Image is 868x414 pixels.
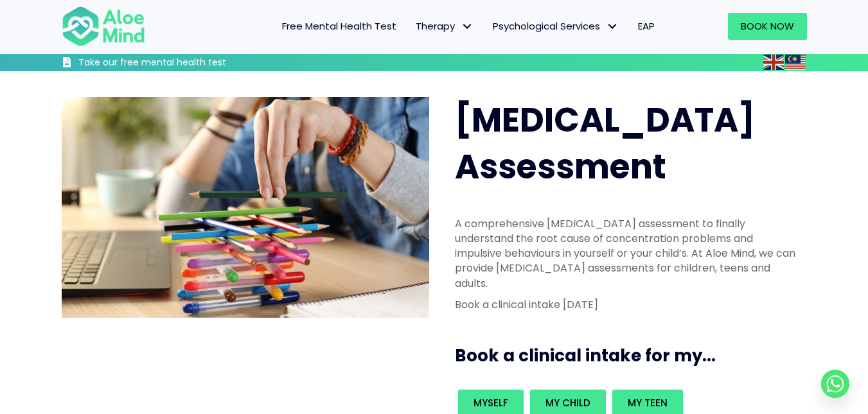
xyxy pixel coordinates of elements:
[493,19,619,33] span: Psychological Services
[483,13,628,40] a: Psychological ServicesPsychological Services: submenu
[162,13,664,40] nav: Menu
[455,297,799,312] p: Book a clinical intake [DATE]
[545,396,590,410] span: My child
[62,56,295,71] a: Take our free mental health test
[638,19,655,33] span: EAP
[628,13,664,40] a: EAP
[785,55,806,70] img: ms
[603,17,622,36] span: Psychological Services: submenu
[272,13,406,40] a: Free Mental Health Test
[763,55,785,69] a: English
[455,216,799,291] p: A comprehensive [MEDICAL_DATA] assessment to finally understand the root cause of concentration p...
[458,17,477,36] span: Therapy: submenu
[282,19,396,33] span: Free Mental Health Test
[821,370,849,398] a: Whatsapp
[455,96,755,190] span: [MEDICAL_DATA] Assessment
[474,396,508,410] span: Myself
[78,56,295,69] h3: Take our free mental health test
[416,19,474,33] span: Therapy
[728,13,807,40] a: Book Now
[763,55,784,70] img: en
[628,396,668,410] span: My teen
[785,55,807,69] a: Malay
[62,5,145,47] img: Aloe mind Logo
[741,19,794,33] span: Book Now
[455,344,812,367] h3: Book a clinical intake for my...
[62,97,429,317] img: ADHD photo
[406,13,483,40] a: TherapyTherapy: submenu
